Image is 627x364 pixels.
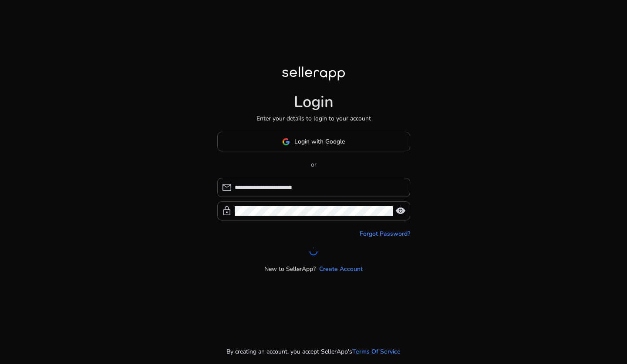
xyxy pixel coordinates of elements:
button: Login with Google [217,132,410,151]
span: visibility [395,206,406,216]
h1: Login [294,93,334,111]
p: or [217,160,410,169]
img: google-logo.svg [282,138,290,146]
span: Login with Google [294,137,345,146]
p: Enter your details to login to your account [256,114,371,123]
span: mail [222,182,232,193]
a: Forgot Password? [360,229,410,238]
p: New to SellerApp? [264,264,316,274]
a: Terms Of Service [352,347,401,356]
span: lock [222,206,232,216]
a: Create Account [319,264,363,274]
